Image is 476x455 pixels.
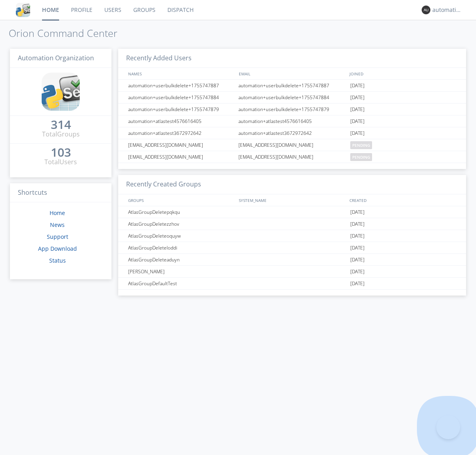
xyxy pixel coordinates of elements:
[236,139,348,151] div: [EMAIL_ADDRESS][DOMAIN_NAME]
[118,242,466,254] a: AtlasGroupDeleteloddi[DATE]
[118,175,466,194] h3: Recently Created Groups
[436,415,460,439] iframe: Toggle Customer Support
[126,139,236,151] div: [EMAIL_ADDRESS][DOMAIN_NAME]
[118,80,466,92] a: automation+userbulkdelete+1755747887automation+userbulkdelete+1755747887[DATE]
[350,153,372,161] span: pending
[237,194,347,206] div: SYSTEM_NAME
[350,278,365,290] span: [DATE]
[236,92,348,103] div: automation+userbulkdelete+1755747884
[16,3,30,17] img: cddb5a64eb264b2086981ab96f4c1ba7
[237,68,347,79] div: EMAIL
[126,68,235,79] div: NAMES
[350,266,365,278] span: [DATE]
[126,278,236,289] div: AtlasGroupDefaultTest
[42,130,80,139] div: Total Groups
[118,104,466,115] a: automation+userbulkdelete+1755747879automation+userbulkdelete+1755747879[DATE]
[118,115,466,127] a: automation+atlastest4576616405automation+atlastest4576616405[DATE]
[50,209,65,217] a: Home
[350,230,365,242] span: [DATE]
[350,92,365,104] span: [DATE]
[118,254,466,266] a: AtlasGroupDeleteaduyn[DATE]
[51,148,71,156] div: 103
[18,54,94,62] span: Automation Organization
[126,230,236,242] div: AtlasGroupDeleteoquyw
[47,233,68,240] a: Support
[44,157,77,167] div: Total Users
[350,115,365,127] span: [DATE]
[350,141,372,149] span: pending
[118,49,466,68] h3: Recently Added Users
[236,127,348,139] div: automation+atlastest3672972642
[51,148,71,157] a: 103
[350,206,365,218] span: [DATE]
[126,194,235,206] div: GROUPS
[126,206,236,218] div: AtlasGroupDeletepqkqu
[118,206,466,218] a: AtlasGroupDeletepqkqu[DATE]
[126,242,236,253] div: AtlasGroupDeleteloddi
[236,151,348,163] div: [EMAIL_ADDRESS][DOMAIN_NAME]
[432,6,462,14] div: automation+atlas0003
[118,151,466,163] a: [EMAIL_ADDRESS][DOMAIN_NAME][EMAIL_ADDRESS][DOMAIN_NAME]pending
[126,80,236,91] div: automation+userbulkdelete+1755747887
[118,266,466,278] a: [PERSON_NAME][DATE]
[51,121,71,129] div: 314
[347,194,459,206] div: CREATED
[10,183,111,203] h3: Shortcuts
[126,254,236,265] div: AtlasGroupDeleteaduyn
[118,230,466,242] a: AtlasGroupDeleteoquyw[DATE]
[49,257,66,264] a: Status
[126,127,236,139] div: automation+atlastest3672972642
[126,151,236,163] div: [EMAIL_ADDRESS][DOMAIN_NAME]
[42,73,80,111] img: cddb5a64eb264b2086981ab96f4c1ba7
[118,92,466,104] a: automation+userbulkdelete+1755747884automation+userbulkdelete+1755747884[DATE]
[126,104,236,115] div: automation+userbulkdelete+1755747879
[347,68,459,79] div: JOINED
[126,218,236,230] div: AtlasGroupDeletezzhov
[350,127,365,139] span: [DATE]
[118,139,466,151] a: [EMAIL_ADDRESS][DOMAIN_NAME][EMAIL_ADDRESS][DOMAIN_NAME]pending
[236,80,348,91] div: automation+userbulkdelete+1755747887
[236,104,348,115] div: automation+userbulkdelete+1755747879
[126,92,236,103] div: automation+userbulkdelete+1755747884
[118,127,466,139] a: automation+atlastest3672972642automation+atlastest3672972642[DATE]
[50,221,65,228] a: News
[126,115,236,127] div: automation+atlastest4576616405
[350,242,365,254] span: [DATE]
[422,6,430,14] img: 373638.png
[126,266,236,277] div: [PERSON_NAME]
[51,121,71,130] a: 314
[350,80,365,92] span: [DATE]
[118,218,466,230] a: AtlasGroupDeletezzhov[DATE]
[236,115,348,127] div: automation+atlastest4576616405
[350,254,365,266] span: [DATE]
[118,278,466,290] a: AtlasGroupDefaultTest[DATE]
[350,218,365,230] span: [DATE]
[38,245,77,252] a: App Download
[350,104,365,115] span: [DATE]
